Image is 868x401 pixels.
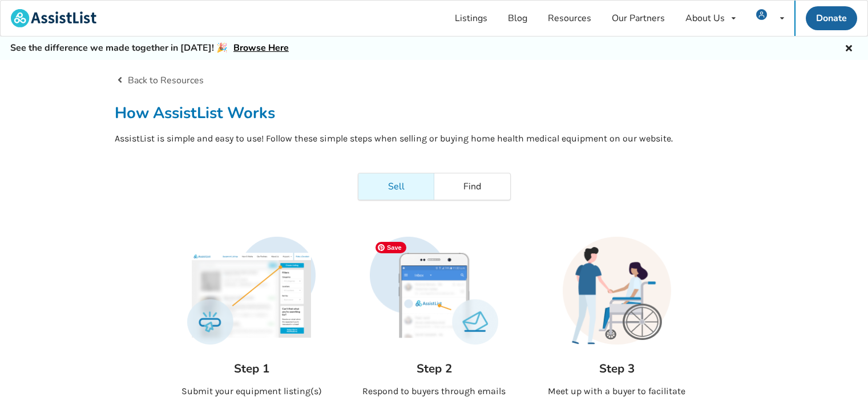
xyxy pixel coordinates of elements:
div: About Us [685,14,725,23]
h3: Step 2 [343,361,526,376]
img: how it works steps illustration [187,237,315,345]
p: AssistList is simple and easy to use! Follow these simple steps when selling or buying home healt... [115,132,753,145]
h2: How AssistList Works [115,103,753,123]
a: Listings [445,1,498,36]
a: Blog [498,1,538,36]
a: Our Partners [601,1,675,36]
a: Find [434,173,510,200]
img: how it works steps illustration [370,237,498,345]
span: Save [376,242,406,253]
h3: Step 3 [526,361,708,376]
img: assistlist-logo [11,9,96,27]
h5: See the difference we made together in [DATE]! 🎉 [10,42,289,54]
a: Sell [358,173,434,200]
img: user icon [756,9,767,20]
img: how it works steps illustration [552,237,680,345]
a: Donate [806,6,857,30]
a: Browse Here [233,42,289,54]
h3: Step 1 [160,361,343,376]
a: Back to Resources [115,74,204,87]
a: Resources [538,1,601,36]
